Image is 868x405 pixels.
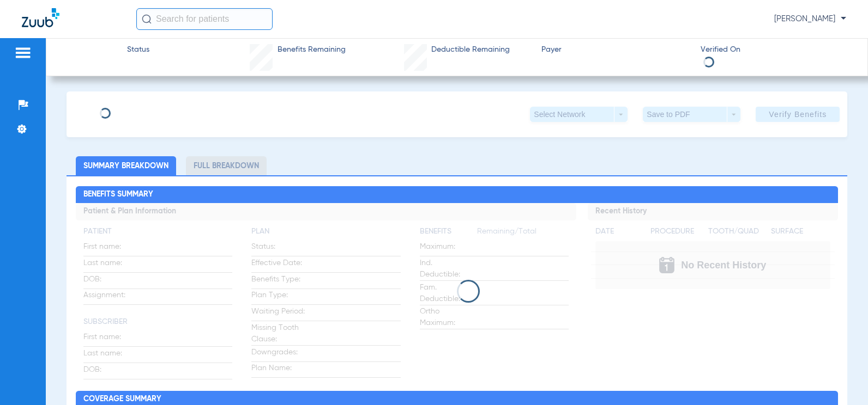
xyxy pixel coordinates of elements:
[541,44,691,56] span: Payer
[76,186,838,204] h2: Benefits Summary
[278,44,346,56] span: Benefits Remaining
[774,14,846,24] span: [PERSON_NAME]
[22,8,59,27] img: Zuub Logo
[186,156,267,175] li: Full Breakdown
[76,156,176,175] li: Summary Breakdown
[142,14,152,24] img: Search Icon
[431,44,510,56] span: Deductible Remaining
[701,44,851,56] span: Verified On
[14,46,32,59] img: hamburger-icon
[136,8,273,30] input: Search for patients
[127,44,149,56] span: Status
